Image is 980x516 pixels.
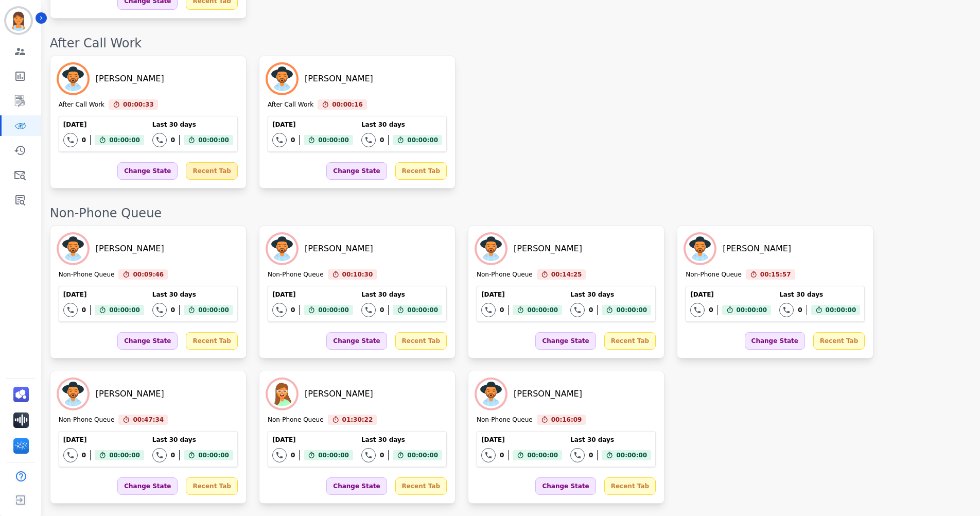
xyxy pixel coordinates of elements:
div: Recent Tab [186,162,237,180]
span: 00:09:46 [133,269,164,280]
div: Non-Phone Queue [477,270,533,280]
div: [DATE] [272,290,353,299]
div: [DATE] [481,436,562,444]
span: 00:00:00 [737,305,767,315]
div: Last 30 days [779,290,860,299]
img: Avatar [268,380,296,408]
img: Avatar [268,64,296,93]
span: 00:14:25 [551,269,582,280]
div: 0 [82,306,86,314]
div: Recent Tab [186,332,237,350]
div: Change State [117,332,178,350]
div: [PERSON_NAME] [514,388,582,400]
span: 00:00:16 [332,99,363,110]
div: Non-Phone Queue [268,416,324,425]
div: 0 [291,136,295,144]
span: 00:00:00 [198,450,229,460]
div: Recent Tab [395,332,447,350]
span: 00:16:09 [551,415,582,425]
span: 00:00:00 [407,450,438,460]
div: [DATE] [63,121,144,129]
span: 00:00:00 [318,450,349,460]
span: 00:00:00 [616,305,647,315]
div: Change State [326,162,387,180]
div: Last 30 days [361,290,442,299]
div: Last 30 days [361,436,442,444]
div: Non-Phone Queue [686,270,742,280]
div: Recent Tab [395,477,447,495]
div: After Call Work [59,100,104,110]
div: 0 [291,451,295,459]
div: After Call Work [50,35,970,51]
span: 01:30:22 [342,415,373,425]
div: 0 [380,306,384,314]
div: [PERSON_NAME] [305,243,373,255]
img: Avatar [59,380,87,408]
div: Change State [117,162,178,180]
div: Change State [326,477,387,495]
div: Recent Tab [813,332,865,350]
div: Non-Phone Queue [59,270,115,280]
div: [DATE] [63,290,144,299]
div: 0 [291,306,295,314]
img: Avatar [59,64,87,93]
div: 0 [171,136,175,144]
div: [PERSON_NAME] [96,73,164,85]
div: [PERSON_NAME] [96,388,164,400]
span: 00:00:00 [527,305,558,315]
img: Avatar [268,234,296,263]
div: [PERSON_NAME] [514,243,582,255]
span: 00:00:00 [616,450,647,460]
div: [DATE] [690,290,771,299]
div: Non-Phone Queue [477,416,533,425]
div: 0 [171,306,175,314]
div: Non-Phone Queue [50,205,970,221]
div: Recent Tab [604,332,656,350]
div: [PERSON_NAME] [723,243,791,255]
span: 00:10:30 [342,269,373,280]
span: 00:00:33 [123,99,154,110]
span: 00:47:34 [133,415,164,425]
span: 00:00:00 [407,305,438,315]
div: After Call Work [268,100,313,110]
div: Last 30 days [570,290,651,299]
div: Last 30 days [152,436,233,444]
div: 0 [171,451,175,459]
div: Change State [326,332,387,350]
div: [PERSON_NAME] [96,243,164,255]
div: [DATE] [63,436,144,444]
span: 00:00:00 [109,305,140,315]
div: Recent Tab [186,477,237,495]
div: [DATE] [272,121,353,129]
span: 00:00:00 [407,135,438,145]
div: 0 [82,451,86,459]
span: 00:00:00 [109,450,140,460]
span: 00:00:00 [318,135,349,145]
div: Last 30 days [152,121,233,129]
div: 0 [589,451,593,459]
div: 0 [500,306,504,314]
div: 0 [380,136,384,144]
div: [DATE] [272,436,353,444]
div: 0 [380,451,384,459]
span: 00:00:00 [527,450,558,460]
img: Avatar [477,234,505,263]
div: [PERSON_NAME] [305,388,373,400]
div: Recent Tab [604,477,656,495]
span: 00:00:00 [318,305,349,315]
div: 0 [589,306,593,314]
div: Change State [535,477,596,495]
img: Avatar [686,234,714,263]
div: [DATE] [481,290,562,299]
div: 0 [82,136,86,144]
div: Last 30 days [361,121,442,129]
div: Non-Phone Queue [59,416,115,425]
span: 00:15:57 [760,269,791,280]
div: Change State [535,332,596,350]
img: Avatar [59,234,87,263]
span: 00:00:00 [826,305,856,315]
span: 00:00:00 [198,135,229,145]
span: 00:00:00 [198,305,229,315]
img: Avatar [477,380,505,408]
div: 0 [709,306,713,314]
